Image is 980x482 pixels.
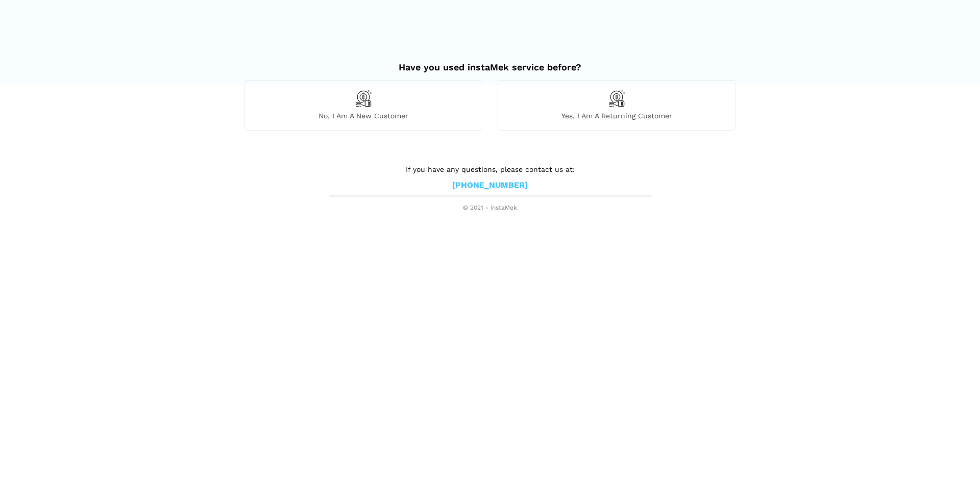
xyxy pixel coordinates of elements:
p: If you have any questions, please contact us at: [329,164,651,175]
span: No, I am a new customer [245,111,482,120]
a: [PHONE_NUMBER] [452,180,528,191]
span: Yes, I am a returning customer [498,111,735,120]
span: © 2021 - instaMek [329,204,651,212]
h2: Have you used instaMek service before? [244,52,736,73]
